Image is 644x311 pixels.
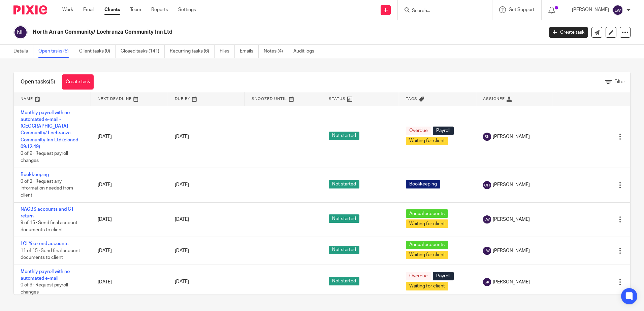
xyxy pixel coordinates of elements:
a: Emails [240,45,259,58]
span: 11 of 15 · Send final account documents to client [21,248,80,260]
img: svg%3E [483,247,491,255]
img: svg%3E [483,215,491,223]
span: Not started [329,277,359,285]
span: Overdue [406,127,431,135]
a: Files [220,45,235,58]
span: [DATE] [175,217,189,222]
span: Bookkeeping [406,180,440,188]
span: Waiting for client [406,282,448,290]
a: Reports [151,6,168,13]
a: Closed tasks (141) [121,45,165,58]
td: [DATE] [91,237,168,265]
a: NACBS accounts and CT return [21,207,74,218]
span: Tags [406,97,417,101]
td: [DATE] [91,202,168,237]
img: Pixie [13,5,47,14]
a: Audit logs [293,45,319,58]
span: Get Support [509,7,535,12]
span: [DATE] [175,134,189,139]
a: Open tasks (5) [38,45,74,58]
span: [DATE] [175,248,189,253]
span: Filter [614,79,625,84]
span: [DATE] [175,280,189,284]
td: [DATE] [91,168,168,202]
img: svg%3E [483,133,491,141]
a: LCI Year end accounts [21,241,68,246]
p: [PERSON_NAME] [572,6,609,13]
span: [PERSON_NAME] [493,279,530,285]
a: Create task [62,74,94,90]
input: Search [411,8,472,14]
a: Team [130,6,141,13]
span: 0 of 9 · Request payroll changes [21,283,68,295]
td: [DATE] [91,106,168,168]
a: Client tasks (0) [79,45,116,58]
img: svg%3E [483,181,491,189]
span: 0 of 9 · Request payroll changes [21,151,68,163]
a: Bookkeeping [21,172,49,177]
span: Not started [329,180,359,188]
span: Waiting for client [406,251,448,259]
a: Work [62,6,73,13]
a: Notes (4) [264,45,288,58]
span: 9 of 15 · Send final account documents to client [21,220,77,232]
span: Annual accounts [406,241,448,249]
img: svg%3E [483,278,491,286]
span: Overdue [406,272,431,280]
img: svg%3E [13,25,28,39]
a: Settings [178,6,196,13]
span: Payroll [433,127,454,135]
span: Not started [329,214,359,223]
h2: North Arran Community/ Lochranza Community Inn Ltd [33,29,438,36]
span: [DATE] [175,182,189,187]
img: svg%3E [612,5,623,15]
h1: Open tasks [21,78,55,85]
span: [PERSON_NAME] [493,247,530,254]
span: Status [329,97,346,101]
a: Details [13,45,33,58]
span: Not started [329,132,359,140]
span: Waiting for client [406,219,448,228]
span: 0 of 2 · Request any information needed from client [21,179,73,198]
a: Clients [104,6,120,13]
a: Email [83,6,94,13]
span: [PERSON_NAME] [493,181,530,188]
span: Snoozed Until [252,97,287,101]
span: [PERSON_NAME] [493,133,530,140]
span: Not started [329,246,359,254]
span: [PERSON_NAME] [493,216,530,223]
span: Payroll [433,272,454,280]
a: Recurring tasks (6) [170,45,215,58]
span: Waiting for client [406,137,448,145]
a: Monthly payroll with no automated e-mail - [GEOGRAPHIC_DATA] Community/ Lochranza Community Inn L... [21,110,78,149]
td: [DATE] [91,265,168,299]
span: (5) [49,79,55,84]
a: Create task [549,27,588,38]
span: Annual accounts [406,209,448,218]
a: Monthly payroll with no automated e-mail [21,269,70,281]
